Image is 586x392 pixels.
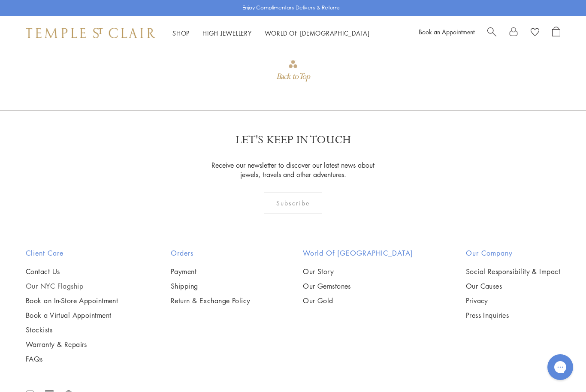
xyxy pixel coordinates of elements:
[172,28,370,39] nav: Main navigation
[466,248,560,259] h2: Our Company
[26,248,118,259] h2: Client Care
[26,282,118,291] a: Our NYC Flagship
[303,282,413,291] a: Our Gemstones
[26,311,118,320] a: Book a Virtual Appointment
[26,28,155,39] img: Temple St. Clair
[26,267,118,277] a: Contact Us
[171,248,251,259] h2: Orders
[531,27,539,40] a: View Wishlist
[303,248,413,259] h2: World of [GEOGRAPHIC_DATA]
[171,282,251,291] a: Shipping
[552,27,560,40] a: Open Shopping Bag
[487,27,496,40] a: Search
[26,296,118,306] a: Book an In-Store Appointment
[466,267,560,277] a: Social Responsibility & Impact
[419,28,474,36] a: Book an Appointment
[543,352,577,383] iframe: Gorgias live chat messenger
[172,29,190,38] a: ShopShop
[171,296,251,306] a: Return & Exchange Policy
[466,296,560,306] a: Privacy
[206,161,380,180] p: Receive our newsletter to discover our latest news about jewels, travels and other adventures.
[242,4,340,12] p: Enjoy Complimentary Delivery & Returns
[466,282,560,291] a: Our Causes
[171,267,251,277] a: Payment
[303,296,413,306] a: Our Gold
[276,69,310,85] div: Back to Top
[303,267,413,277] a: Our Story
[236,133,351,148] p: LET'S KEEP IN TOUCH
[26,355,118,364] a: FAQs
[264,193,323,214] div: Subscribe
[202,29,252,38] a: High JewelleryHigh Jewellery
[276,60,310,85] div: Go to top
[26,326,118,335] a: Stockists
[466,311,560,320] a: Press Inquiries
[26,340,118,350] a: Warranty & Repairs
[265,29,370,38] a: World of [DEMOGRAPHIC_DATA]World of [DEMOGRAPHIC_DATA]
